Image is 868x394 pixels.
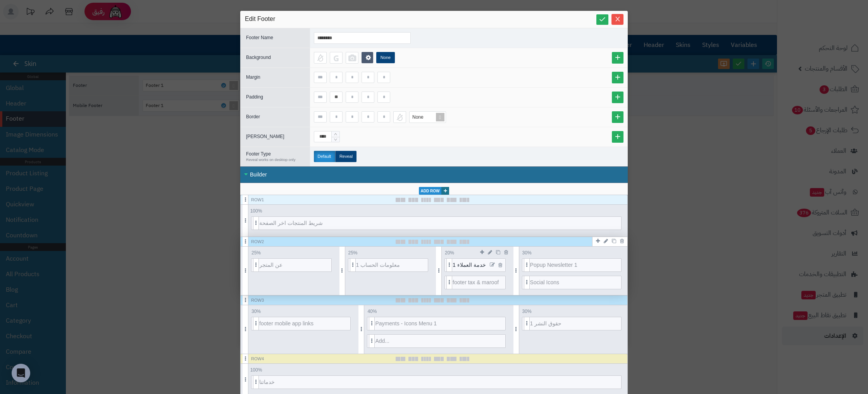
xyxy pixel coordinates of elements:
[246,94,263,100] span: Padding
[519,307,535,316] span: 30 %
[248,307,264,316] span: 30 %
[332,137,339,142] span: Decrease Value
[246,134,284,139] span: [PERSON_NAME]
[332,131,339,137] span: Increase Value
[442,248,457,257] span: 20 %
[251,238,264,245] div: Row 2
[240,166,628,183] div: Builder
[530,276,621,289] span: Social Icons
[453,259,505,271] span: خدمة العملاء 1
[248,206,264,216] span: 100 %
[248,365,264,375] span: 100 %
[246,157,298,162] small: Reveal works on desktop only
[251,197,264,203] div: Row 1
[419,187,449,195] a: Add Row
[335,151,356,162] label: Reveal
[259,317,350,330] span: footer mobile app links
[611,14,623,25] button: Close
[246,151,298,161] span: Footer Type
[259,259,331,271] span: عن المتجر
[412,114,424,120] span: None
[345,248,361,257] span: 25 %
[12,364,30,382] div: Open Intercom Messenger
[246,35,273,40] span: Footer Name
[246,74,260,80] span: Margin
[364,307,380,316] span: 40 %
[356,259,428,271] span: معلومات الحساب 1
[530,259,621,271] span: Popup Newsletter 1
[245,15,275,24] span: Edit Footer
[530,317,621,330] span: حقوق النشر 1
[259,217,621,230] span: شريط المنتجات اخر الصفحة
[251,356,264,362] div: Row 4
[519,248,535,257] span: 30 %
[375,335,505,347] span: Add...
[259,376,621,389] span: خدماتنا
[251,297,264,304] div: Row 3
[246,55,271,60] span: Background
[376,52,395,63] label: None
[441,187,449,195] span: +
[246,114,260,119] span: Border
[314,151,335,162] label: Default
[375,317,505,330] span: Payments - Icons Menu 1
[453,276,505,289] span: footer tax & maroof
[248,248,264,257] span: 25 %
